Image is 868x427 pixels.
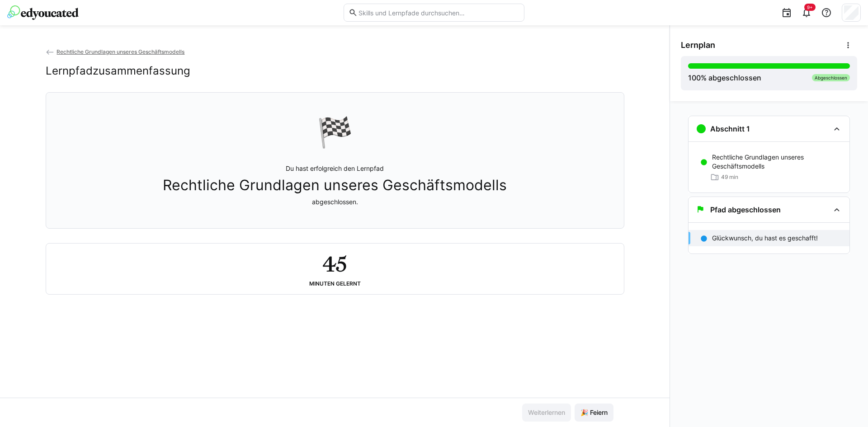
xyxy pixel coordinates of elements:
[322,251,347,277] h2: 45
[46,64,190,78] h2: Lernpfadzusammenfassung
[575,404,613,422] button: 🎉 Feiern
[712,234,818,243] p: Glückwunsch, du hast es geschafft!
[688,72,761,83] div: % abgeschlossen
[721,174,738,181] span: 49 min
[358,9,519,17] input: Skills und Lernpfade durchsuchen…
[46,48,185,55] a: Rechtliche Grundlagen unseres Geschäftsmodells
[57,48,184,55] span: Rechtliche Grundlagen unseres Geschäftsmodells
[807,5,813,10] span: 9+
[309,281,361,287] div: Minuten gelernt
[163,177,507,194] span: Rechtliche Grundlagen unseres Geschäftsmodells
[712,153,842,171] p: Rechtliche Grundlagen unseres Geschäftsmodells
[579,408,609,417] span: 🎉 Feiern
[710,124,750,133] h3: Abschnitt 1
[812,74,850,81] div: Abgeschlossen
[681,40,715,50] span: Lernplan
[163,164,507,206] p: Du hast erfolgreich den Lernpfad abgeschlossen.
[710,205,781,214] h3: Pfad abgeschlossen
[527,408,566,417] span: Weiterlernen
[317,114,353,150] div: 🏁
[522,404,571,422] button: Weiterlernen
[688,73,701,82] span: 100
